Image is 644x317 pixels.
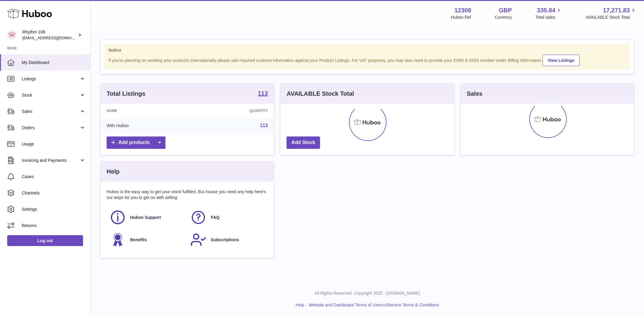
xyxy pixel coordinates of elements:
[108,47,626,53] strong: Notice
[190,209,265,226] a: FAQ
[22,76,79,82] span: Listings
[586,14,637,20] span: AVAILABLE Stock Total
[543,55,580,66] a: View Listings
[101,104,192,118] th: Name
[7,235,83,246] a: Log out
[7,30,16,40] img: internalAdmin-12308@internal.huboo.com
[107,168,120,176] h3: Help
[537,6,555,14] span: 335.84
[387,303,439,307] a: Service Terms & Conditions
[130,237,147,243] span: Benefits
[603,6,630,14] span: 17,271.83
[110,209,184,226] a: Huboo Support
[535,6,562,20] a: 335.84 Total sales
[130,215,161,220] span: Huboo Support
[307,302,439,308] li: and
[108,54,626,66] div: If you're planning on sending your products internationally please add required customs informati...
[190,232,265,248] a: Subscriptions
[95,290,639,296] p: All Rights Reserved. Copyright 2025 - [DOMAIN_NAME]
[211,237,239,243] span: Subscriptions
[22,125,79,131] span: Orders
[22,35,89,40] span: [EMAIL_ADDRESS][DOMAIN_NAME]
[586,6,637,20] a: 17,271.83 AVAILABLE Stock Total
[107,136,165,149] a: Add products
[110,232,184,248] a: Benefits
[260,123,268,128] a: 113
[192,104,274,118] th: Quantity
[309,303,380,307] a: Website and Dashboard Terms of Use
[101,118,192,133] td: With Huboo
[107,90,146,98] h3: Total Listings
[22,207,86,212] span: Settings
[467,90,482,98] h3: Sales
[22,223,86,229] span: Returns
[287,136,320,149] a: Add Stock
[296,303,304,307] a: Help
[211,215,219,220] span: FAQ
[22,174,86,180] span: Cases
[495,14,512,20] div: Currency
[499,6,512,14] strong: GBP
[22,92,79,98] span: Stock
[107,189,268,200] p: Huboo is the easy way to get your stock fulfilled. But incase you need any help here's our ways f...
[22,60,86,66] span: My Dashboard
[22,109,79,114] span: Sales
[22,158,79,163] span: Invoicing and Payments
[287,90,354,98] h3: AVAILABLE Stock Total
[258,90,268,98] a: 113
[454,6,471,14] strong: 12308
[535,14,562,20] span: Total sales
[451,14,471,20] div: Huboo Ref
[258,90,268,96] strong: 113
[22,29,77,41] div: Rhythm 108
[22,141,86,147] span: Usage
[22,190,86,196] span: Channels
